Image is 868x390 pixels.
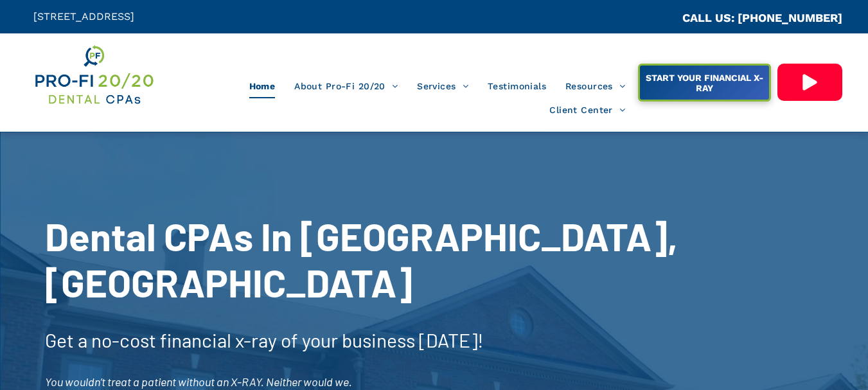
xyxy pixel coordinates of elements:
span: [STREET_ADDRESS] [33,10,134,22]
a: About Pro-Fi 20/20 [285,74,407,98]
span: You wouldn’t treat a patient without an X-RAY. Neither would we. [45,375,352,389]
span: of your business [DATE]! [281,328,484,351]
a: Testimonials [478,74,556,98]
img: Get Dental CPA Consulting, Bookkeeping, & Bank Loans [33,43,155,107]
a: START YOUR FINANCIAL X-RAY [638,64,771,102]
a: Home [240,74,285,98]
a: Client Center [540,98,635,123]
a: Resources [556,74,635,98]
a: Services [407,74,478,98]
span: START YOUR FINANCIAL X-RAY [641,66,768,100]
span: Dental CPAs In [GEOGRAPHIC_DATA], [GEOGRAPHIC_DATA] [45,213,678,305]
span: CA::CALLC [628,12,682,24]
span: no-cost financial x-ray [91,328,277,351]
span: Get a [45,328,87,351]
a: CALL US: [PHONE_NUMBER] [682,11,842,24]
